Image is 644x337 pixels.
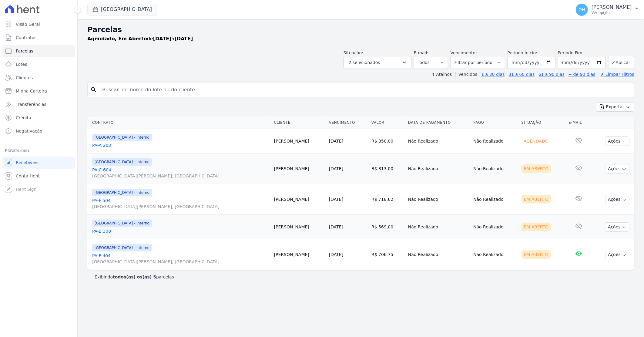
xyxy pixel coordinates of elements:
p: [PERSON_NAME] [592,4,632,10]
span: [GEOGRAPHIC_DATA] - Interno [92,189,152,196]
a: PA-F 404[GEOGRAPHIC_DATA][PERSON_NAME], [GEOGRAPHIC_DATA] [92,253,269,265]
span: [GEOGRAPHIC_DATA][PERSON_NAME], [GEOGRAPHIC_DATA] [92,204,269,210]
span: [GEOGRAPHIC_DATA] - Interno [92,244,152,251]
td: Não Realizado [406,184,471,215]
span: Lotes [16,61,27,67]
div: Em Aberto [522,164,551,173]
th: Cliente [272,116,327,129]
span: DH [579,8,585,12]
p: Exibindo parcelas [95,274,174,280]
button: Exportar [596,102,634,112]
label: E-mail: [414,50,429,55]
span: Negativação [16,128,42,134]
td: Não Realizado [471,129,519,153]
p: Ver opções [592,10,632,15]
td: Não Realizado [471,184,519,215]
a: Recebíveis [2,157,75,169]
button: Ações [605,136,629,146]
strong: Agendado, Em Aberto [87,36,147,42]
i: search [90,86,97,93]
span: [GEOGRAPHIC_DATA] - Interno [92,220,152,227]
button: [GEOGRAPHIC_DATA] [87,4,157,15]
td: R$ 706,75 [369,239,406,270]
span: [GEOGRAPHIC_DATA] - Interno [92,158,152,166]
td: R$ 350,00 [369,129,406,153]
a: 61 a 90 dias [538,72,565,77]
strong: [DATE] [153,36,172,42]
span: [GEOGRAPHIC_DATA] - Interno [92,134,152,141]
span: Parcelas [16,48,33,54]
a: [DATE] [329,197,343,202]
td: [PERSON_NAME] [272,129,327,153]
label: Vencimento: [451,50,477,55]
td: R$ 718,62 [369,184,406,215]
td: [PERSON_NAME] [272,153,327,184]
th: E-mail [566,116,591,129]
button: Ações [605,195,629,204]
a: 31 a 60 dias [508,72,535,77]
a: Crédito [2,112,75,124]
a: [DATE] [329,166,343,171]
a: Contratos [2,32,75,44]
span: Recebíveis [16,160,39,166]
td: Não Realizado [471,239,519,270]
label: ↯ Atalhos [431,72,452,77]
a: PA-C 604[GEOGRAPHIC_DATA][PERSON_NAME], [GEOGRAPHIC_DATA] [92,167,269,179]
a: Lotes [2,58,75,70]
span: Visão Geral [16,21,40,27]
span: Transferências [16,101,46,107]
label: Situação: [344,50,363,55]
span: Contratos [16,35,36,41]
a: 1 a 30 dias [481,72,505,77]
span: 2 selecionados [349,59,380,66]
td: Não Realizado [406,215,471,239]
th: Data de Pagamento [406,116,471,129]
span: Clientes [16,75,33,81]
a: PA-A 203 [92,142,269,148]
strong: [DATE] [175,36,193,42]
span: [GEOGRAPHIC_DATA][PERSON_NAME], [GEOGRAPHIC_DATA] [92,259,269,265]
td: [PERSON_NAME] [272,215,327,239]
a: Clientes [2,72,75,84]
button: Ações [605,250,629,259]
a: [DATE] [329,139,343,143]
h2: Parcelas [87,24,634,35]
td: Não Realizado [406,239,471,270]
button: Aplicar [608,56,634,69]
div: Plataformas [5,147,72,154]
b: todos(as) os(as) 5 [113,275,156,279]
span: Minha Carteira [16,88,47,94]
th: Contrato [87,116,272,129]
a: + de 90 dias [569,72,595,77]
span: Conta Hent [16,173,40,179]
input: Buscar por nome do lote ou do cliente [99,84,632,96]
button: 2 selecionados [344,56,411,69]
td: R$ 813,00 [369,153,406,184]
button: Ações [605,164,629,174]
div: Agendado [522,137,551,145]
a: PA-F 504[GEOGRAPHIC_DATA][PERSON_NAME], [GEOGRAPHIC_DATA] [92,197,269,210]
a: Visão Geral [2,18,75,30]
span: Crédito [16,115,31,121]
a: Minha Carteira [2,85,75,97]
td: Não Realizado [406,129,471,153]
label: Período Inicío: [508,50,537,55]
button: Ações [605,222,629,232]
th: Valor [369,116,406,129]
th: Situação [519,116,566,129]
td: [PERSON_NAME] [272,184,327,215]
p: de a [87,35,193,42]
label: Período Fim: [558,50,606,56]
a: Negativação [2,125,75,137]
th: Pago [471,116,519,129]
td: R$ 569,00 [369,215,406,239]
td: Não Realizado [471,215,519,239]
th: Vencimento [327,116,369,129]
td: Não Realizado [406,153,471,184]
a: Transferências [2,98,75,110]
div: Em Aberto [522,250,551,259]
span: [GEOGRAPHIC_DATA][PERSON_NAME], [GEOGRAPHIC_DATA] [92,173,269,179]
td: Não Realizado [471,153,519,184]
a: [DATE] [329,224,343,229]
button: DH [PERSON_NAME] Ver opções [571,1,644,18]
